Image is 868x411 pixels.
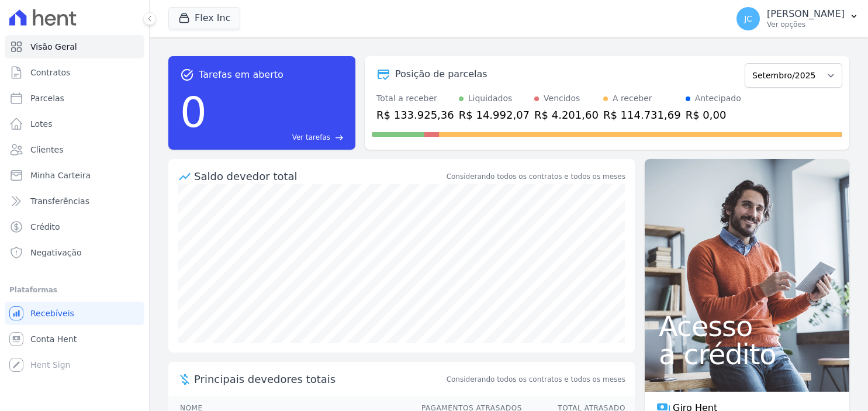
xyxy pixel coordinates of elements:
[30,247,82,258] span: Negativação
[534,107,599,123] div: R$ 4.201,60
[30,92,64,104] span: Parcelas
[199,68,283,82] span: Tarefas em aberto
[603,107,681,123] div: R$ 114.731,69
[376,107,454,123] div: R$ 133.925,36
[30,195,89,207] span: Transferências
[30,221,60,233] span: Crédito
[292,132,330,143] span: Ver tarefas
[30,67,70,78] span: Contratos
[686,107,741,123] div: R$ 0,00
[744,15,752,23] span: JC
[767,8,845,20] p: [PERSON_NAME]
[695,92,741,105] div: Antecipado
[30,118,53,130] span: Lotes
[180,68,194,82] span: task_alt
[727,2,868,35] button: JC [PERSON_NAME] Ver opções
[447,171,625,182] div: Considerando todos os contratos e todos os meses
[659,312,835,340] span: Acesso
[544,92,580,105] div: Vencidos
[194,371,444,387] span: Principais devedores totais
[5,35,144,58] a: Visão Geral
[194,168,444,184] div: Saldo devedor total
[5,241,144,264] a: Negativação
[659,340,835,368] span: a crédito
[447,374,625,385] span: Considerando todos os contratos e todos os meses
[395,67,487,81] div: Posição de parcelas
[613,92,652,105] div: A receber
[5,87,144,110] a: Parcelas
[30,41,77,53] span: Visão Geral
[5,189,144,213] a: Transferências
[376,92,454,105] div: Total a receber
[30,170,91,181] span: Minha Carteira
[5,112,144,136] a: Lotes
[767,20,845,29] p: Ver opções
[5,164,144,187] a: Minha Carteira
[180,82,207,143] div: 0
[30,144,63,156] span: Clientes
[459,107,530,123] div: R$ 14.992,07
[30,308,74,319] span: Recebíveis
[9,283,140,297] div: Plataformas
[212,132,344,143] a: Ver tarefas east
[5,327,144,351] a: Conta Hent
[5,215,144,239] a: Crédito
[5,61,144,84] a: Contratos
[5,138,144,161] a: Clientes
[168,7,240,29] button: Flex Inc
[5,302,144,325] a: Recebíveis
[335,133,344,142] span: east
[30,333,77,345] span: Conta Hent
[468,92,513,105] div: Liquidados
